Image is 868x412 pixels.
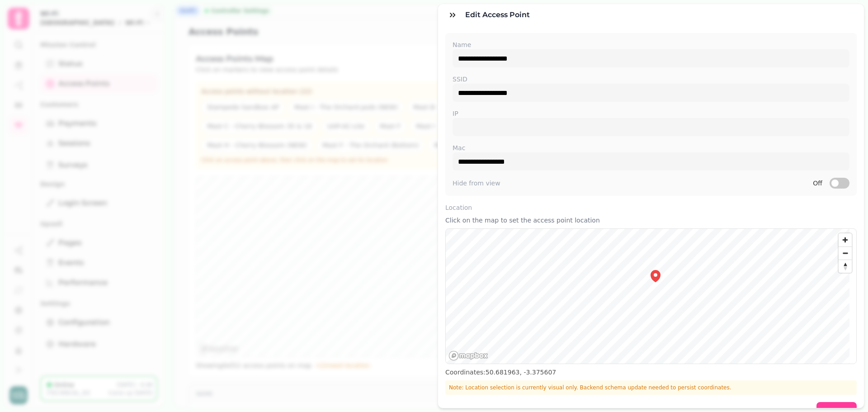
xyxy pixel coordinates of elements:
[648,269,663,283] div: Map marker
[453,143,849,152] label: Mac
[839,247,852,260] span: Zoom out
[453,109,849,118] label: IP
[445,380,857,395] div: Note: Location selection is currently visual only. Backend schema update needed to persist coordi...
[453,75,849,84] label: SSID
[813,178,822,189] label: Off
[445,216,677,225] p: Click on the map to set the access point location
[446,229,849,364] canvas: Map
[445,203,857,212] label: Location
[448,350,488,361] a: Mapbox logo
[839,260,852,273] button: Reset bearing to north
[839,260,852,273] span: Reset bearing to north
[445,368,857,377] div: Coordinates: 50.681963 , -3.375607
[839,246,852,260] button: Zoom out
[465,9,533,20] h3: Edit Access Point
[839,233,852,246] button: Zoom in
[453,40,849,49] label: Name
[453,179,500,188] label: Hide from view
